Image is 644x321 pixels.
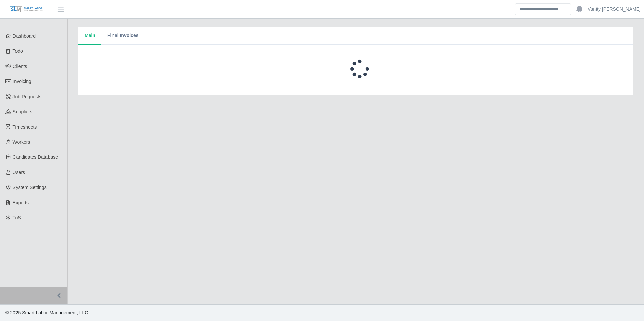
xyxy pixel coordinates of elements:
span: Exports [13,200,29,205]
span: Users [13,170,25,175]
span: Workers [13,139,30,145]
input: Search [515,3,571,15]
span: © 2025 Smart Labor Management, LLC [5,310,88,315]
button: Main [78,27,101,45]
span: Job Requests [13,94,42,99]
span: Dashboard [13,33,36,39]
span: System Settings [13,185,47,190]
a: Vanity [PERSON_NAME] [588,6,641,13]
span: Todo [13,48,23,54]
span: Invoicing [13,79,31,84]
span: ToS [13,215,21,220]
span: Suppliers [13,109,32,114]
button: Final Invoices [101,27,145,45]
span: Timesheets [13,124,37,130]
span: Candidates Database [13,154,58,160]
img: SLM Logo [9,6,43,13]
span: Clients [13,64,27,69]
